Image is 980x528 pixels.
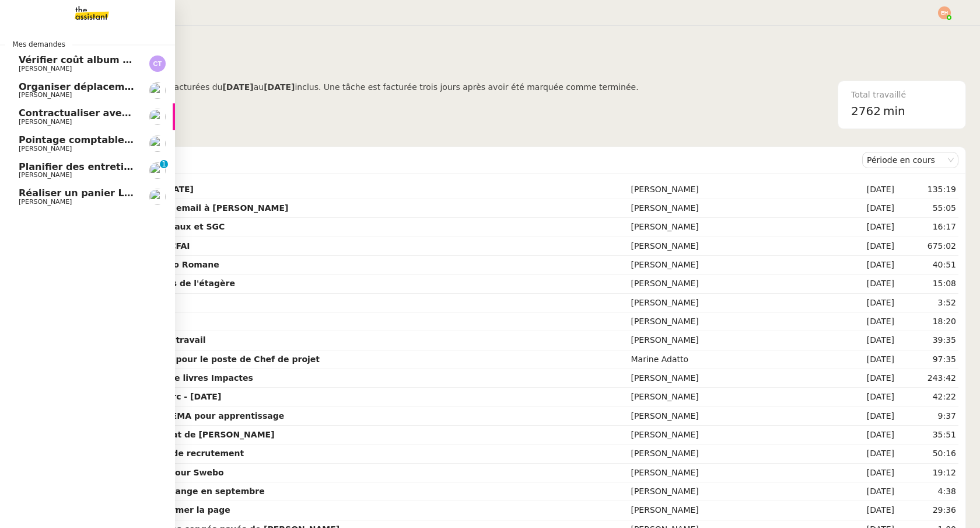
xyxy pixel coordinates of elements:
td: 40:51 [897,256,958,275]
span: Contractualiser avec SKEMA pour apprentissage [19,107,274,119]
span: Organiser déplacement à [GEOGRAPHIC_DATA] [19,81,264,92]
td: [DATE] [837,464,897,482]
span: min [883,102,905,121]
td: 19:12 [897,464,958,482]
td: [PERSON_NAME] [628,482,836,501]
td: 15:08 [897,275,958,293]
td: 4:38 [897,482,958,501]
td: [PERSON_NAME] [628,501,836,520]
td: Marine Adatto [628,350,836,369]
td: [PERSON_NAME] [628,218,836,237]
td: 135:19 [897,180,958,199]
b: [DATE] [264,82,295,92]
td: [DATE] [837,369,897,388]
td: [PERSON_NAME] [628,369,836,388]
span: [PERSON_NAME] [19,65,72,72]
span: [PERSON_NAME] [19,118,72,126]
p: 1 [162,160,166,171]
td: [DATE] [837,237,897,256]
td: [PERSON_NAME] [628,312,836,331]
td: [PERSON_NAME] [628,180,836,199]
td: 675:02 [897,237,958,256]
td: 97:35 [897,350,958,369]
span: Vérifier coût album photo Romane [19,54,199,65]
span: 2762 [851,104,881,118]
td: [DATE] [837,312,897,331]
td: [DATE] [837,388,897,407]
span: inclus. Une tâche est facturée trois jours après avoir été marquée comme terminée. [295,82,638,92]
td: [PERSON_NAME] [628,444,836,463]
span: [PERSON_NAME] [19,145,72,152]
strong: Mettre en place le contrat de [PERSON_NAME] [61,430,275,439]
td: 42:22 [897,388,958,407]
img: users%2FtFhOaBya8rNVU5KG7br7ns1BCvi2%2Favatar%2Faa8c47da-ee6c-4101-9e7d-730f2e64f978 [149,162,166,179]
img: users%2FABbKNE6cqURruDjcsiPjnOKQJp72%2Favatar%2F553dd27b-fe40-476d-bebb-74bc1599d59c [149,136,166,152]
img: svg [149,55,166,72]
td: [PERSON_NAME] [628,464,836,482]
td: 18:20 [897,312,958,331]
td: [DATE] [837,444,897,463]
td: [DATE] [837,501,897,520]
span: [PERSON_NAME] [19,91,72,99]
td: [DATE] [837,199,897,218]
td: [PERSON_NAME] [628,199,836,218]
td: [PERSON_NAME] [628,256,836,275]
strong: Envoyer recommandé et email à [PERSON_NAME] [61,203,289,213]
img: svg [938,6,951,19]
td: [PERSON_NAME] [628,294,836,312]
div: Total travaillé [851,88,953,102]
td: [PERSON_NAME] [628,426,836,444]
td: 9:37 [897,407,958,426]
nz-select-item: Période en cours [867,152,954,168]
td: [PERSON_NAME] [628,275,836,293]
span: [PERSON_NAME] [19,198,72,206]
strong: Répondre aux candidats pour le poste de Chef de projet [61,355,320,364]
td: [PERSON_NAME] [628,388,836,407]
td: 35:51 [897,426,958,444]
td: [PERSON_NAME] [628,331,836,350]
td: [DATE] [837,256,897,275]
img: users%2FtFhOaBya8rNVU5KG7br7ns1BCvi2%2Favatar%2Faa8c47da-ee6c-4101-9e7d-730f2e64f978 [149,82,166,99]
td: [DATE] [837,407,897,426]
td: [DATE] [837,294,897,312]
nz-badge-sup: 1 [160,160,168,168]
td: 3:52 [897,294,958,312]
td: [PERSON_NAME] [628,407,836,426]
span: [PERSON_NAME] [19,171,72,179]
td: 243:42 [897,369,958,388]
td: [DATE] [837,331,897,350]
td: [DATE] [837,180,897,199]
span: Planifier des entretiens de recrutement [19,161,228,172]
td: 50:16 [897,444,958,463]
td: [DATE] [837,482,897,501]
img: users%2FtFhOaBya8rNVU5KG7br7ns1BCvi2%2Favatar%2Faa8c47da-ee6c-4101-9e7d-730f2e64f978 [149,109,166,125]
td: 29:36 [897,501,958,520]
td: [DATE] [837,426,897,444]
td: [DATE] [837,218,897,237]
td: 39:35 [897,331,958,350]
td: 55:05 [897,199,958,218]
span: au [254,82,264,92]
span: Pointage comptable - [DATE] [19,134,170,145]
img: users%2F8F3ae0CdRNRxLT9M8DTLuFZT1wq1%2Favatar%2F8d3ba6ea-8103-41c2-84d4-2a4cca0cf040 [149,189,166,205]
div: Demandes [59,148,862,172]
strong: Réaliser l'agrément CII pour Swebo [61,468,224,477]
td: [DATE] [837,275,897,293]
td: 16:17 [897,218,958,237]
td: [PERSON_NAME] [628,237,836,256]
span: Réaliser un panier Leclerc - [DATE] [19,187,201,199]
td: [DATE] [837,350,897,369]
span: Mes demandes [5,39,72,50]
b: [DATE] [222,82,253,92]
